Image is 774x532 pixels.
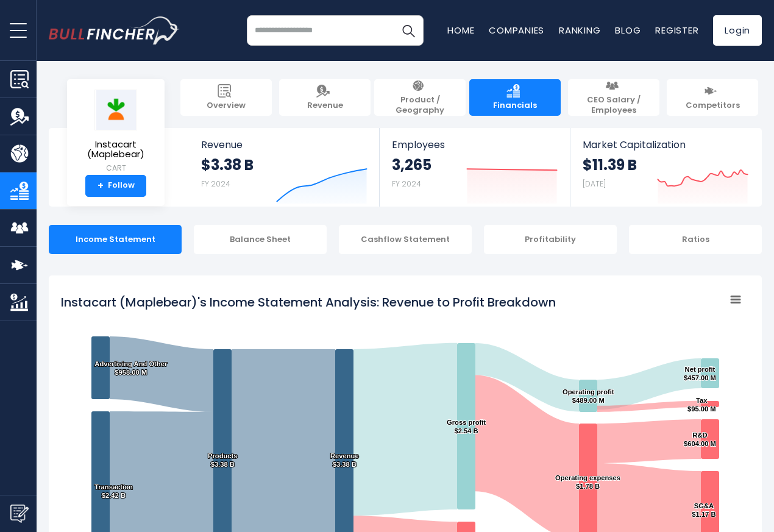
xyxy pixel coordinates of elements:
div: Income Statement [49,225,182,254]
span: Revenue [307,101,343,111]
a: +Follow [85,175,146,197]
strong: + [98,180,104,191]
strong: 3,265 [392,155,431,174]
a: Employees 3,265 FY 2024 [380,128,569,207]
span: Employees [392,139,557,151]
div: Balance Sheet [194,225,327,254]
text: Operating expenses $1.78 B [555,474,620,490]
span: CEO Salary / Employees [574,95,653,116]
small: FY 2024 [392,179,421,189]
div: Profitability [484,225,617,254]
a: Instacart (Maplebear) CART [76,89,155,175]
text: Advertising And Other $958.00 M [94,360,168,376]
a: Product / Geography [374,79,466,116]
a: Overview [180,79,272,116]
a: Competitors [667,79,758,116]
strong: $3.38 B [201,155,254,174]
a: Financials [469,79,561,116]
tspan: Instacart (Maplebear)'s Income Statement Analysis: Revenue to Profit Breakdown [61,294,556,311]
a: CEO Salary / Employees [568,79,659,116]
span: Revenue [201,139,367,151]
span: Overview [207,101,246,111]
span: Competitors [686,101,740,111]
a: Go to homepage [49,16,180,44]
text: Gross profit $2.54 B [447,419,486,434]
span: Instacart (Maplebear) [77,140,155,160]
a: Revenue $3.38 B FY 2024 [189,128,380,207]
a: Ranking [559,24,600,37]
a: Home [447,24,474,37]
a: Blog [615,24,641,37]
div: Ratios [629,225,762,254]
text: Revenue $3.38 B [330,452,359,468]
text: R&D $604.00 M [684,431,716,447]
text: SG&A $1.17 B [692,502,715,518]
text: Net profit $457.00 M [684,366,716,381]
a: Market Capitalization $11.39 B [DATE] [570,128,761,207]
small: [DATE] [583,179,606,189]
text: Operating profit $489.00 M [563,388,614,404]
text: Products $3.38 B [208,452,238,468]
strong: $11.39 B [583,155,637,174]
text: Transaction $2.42 B [94,483,133,499]
div: Cashflow Statement [339,225,472,254]
button: Search [393,15,424,46]
text: Tax $95.00 M [687,397,716,413]
a: Register [655,24,698,37]
span: Financials [493,101,537,111]
img: bullfincher logo [49,16,180,44]
small: FY 2024 [201,179,230,189]
span: Product / Geography [380,95,460,116]
span: Market Capitalization [583,139,748,151]
small: CART [77,163,155,174]
a: Revenue [279,79,371,116]
a: Companies [489,24,544,37]
a: Login [713,15,762,46]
